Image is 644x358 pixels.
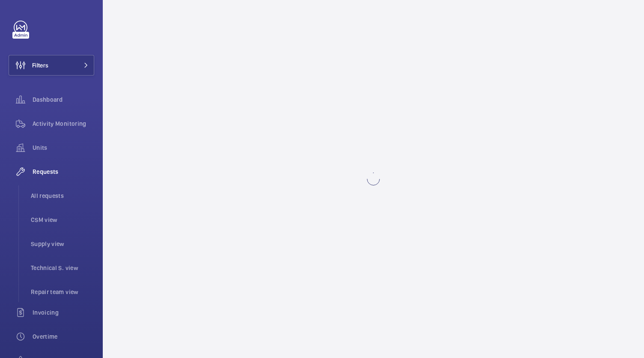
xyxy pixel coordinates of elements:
[33,167,94,176] span: Requests
[31,288,94,296] span: Repair team view
[33,143,94,152] span: Units
[31,215,94,224] span: CSM view
[31,191,94,200] span: All requests
[33,332,94,341] span: Overtime
[33,119,94,128] span: Activity Monitoring
[31,240,94,248] span: Supply view
[33,308,94,317] span: Invoicing
[32,61,48,70] span: Filters
[9,55,94,76] button: Filters
[33,95,94,104] span: Dashboard
[31,264,94,272] span: Technical S. view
